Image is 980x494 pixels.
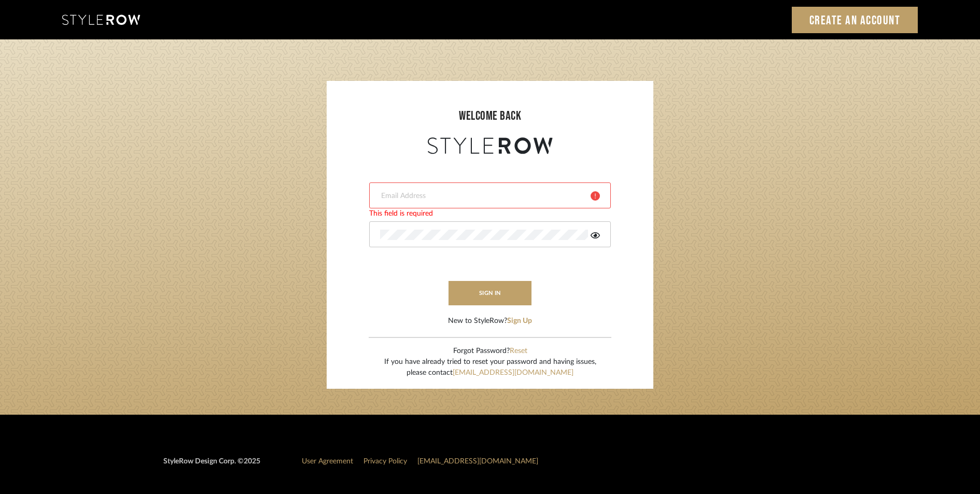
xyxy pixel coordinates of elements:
[384,346,596,357] div: Forgot Password?
[507,316,532,327] button: Sign Up
[448,316,532,327] div: New to StyleRow?
[363,458,407,465] a: Privacy Policy
[337,107,643,125] div: welcome back
[792,7,918,33] a: Create an Account
[417,458,538,465] a: [EMAIL_ADDRESS][DOMAIN_NAME]
[380,191,583,201] input: Email Address
[510,346,527,357] button: Reset
[449,281,531,305] button: sign in
[453,369,573,376] a: [EMAIL_ADDRESS][DOMAIN_NAME]
[163,456,260,475] div: StyleRow Design Corp. ©2025
[369,208,611,219] div: This field is required
[302,458,353,465] a: User Agreement
[384,357,596,378] div: If you have already tried to reset your password and having issues, please contact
